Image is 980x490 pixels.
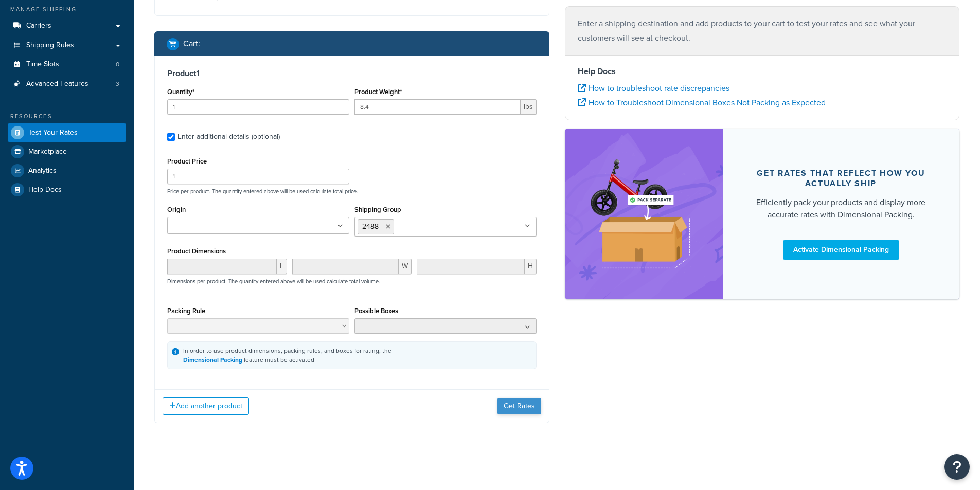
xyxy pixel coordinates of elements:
[183,39,200,48] h2: Cart :
[354,206,401,213] label: Shipping Group
[167,88,194,96] label: Quantity*
[580,144,707,283] img: feature-image-dim-d40ad3071a2b3c8e08177464837368e35600d3c5e73b18a22c1e4bb210dc32ac.png
[165,278,380,285] p: Dimensions per product. The quantity entered above will be used calculate total volume.
[783,240,899,260] a: Activate Dimensional Packing
[167,307,205,315] label: Packing Rule
[747,168,935,189] div: Get rates that reflect how you actually ship
[497,398,541,414] button: Get Rates
[8,123,126,142] a: Test Your Rates
[8,55,126,74] a: Time Slots0
[578,65,947,78] h4: Help Docs
[525,259,537,274] span: H
[8,112,126,121] div: Resources
[8,5,126,14] div: Manage Shipping
[26,22,51,30] span: Carriers
[578,97,826,108] a: How to Troubleshoot Dimensional Boxes Not Packing as Expected
[28,186,62,194] span: Help Docs
[26,80,88,88] span: Advanced Features
[362,221,381,232] span: 2488-
[277,259,287,274] span: L
[521,99,537,115] span: lbs
[354,88,402,96] label: Product Weight*
[183,355,242,365] a: Dimensional Packing
[116,80,119,88] span: 3
[354,307,398,315] label: Possible Boxes
[167,68,537,79] h3: Product 1
[8,16,126,35] a: Carriers
[747,196,935,221] div: Efficiently pack your products and display more accurate rates with Dimensional Packing.
[8,142,126,161] a: Marketplace
[8,36,126,55] a: Shipping Rules
[399,259,412,274] span: W
[944,454,970,480] button: Open Resource Center
[167,206,186,213] label: Origin
[167,247,226,255] label: Product Dimensions
[8,180,126,199] a: Help Docs
[167,133,175,141] input: Enter additional details (optional)
[26,41,74,50] span: Shipping Rules
[165,188,539,195] p: Price per product. The quantity entered above will be used calculate total price.
[578,16,947,45] p: Enter a shipping destination and add products to your cart to test your rates and see what your c...
[28,167,57,175] span: Analytics
[28,129,78,137] span: Test Your Rates
[8,55,126,74] li: Time Slots
[183,346,391,365] div: In order to use product dimensions, packing rules, and boxes for rating, the feature must be acti...
[8,75,126,94] a: Advanced Features3
[163,397,249,415] button: Add another product
[8,75,126,94] li: Advanced Features
[177,130,280,144] div: Enter additional details (optional)
[578,82,729,94] a: How to troubleshoot rate discrepancies
[26,60,59,69] span: Time Slots
[167,99,349,115] input: 0.0
[8,161,126,180] a: Analytics
[354,99,521,115] input: 0.00
[28,148,67,156] span: Marketplace
[116,60,119,69] span: 0
[167,157,207,165] label: Product Price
